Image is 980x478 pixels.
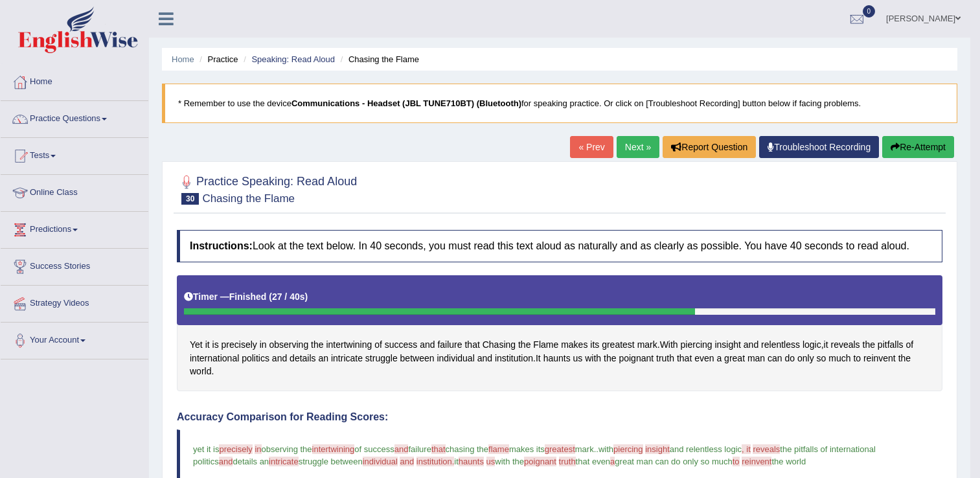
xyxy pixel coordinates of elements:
span: Click to see word definition [604,352,616,365]
span: Click to see word definition [660,338,678,352]
span: Click to see word definition [464,338,479,352]
span: poignant [524,457,556,466]
a: Speaking: Read Aloud [251,54,335,64]
span: Click to see word definition [747,352,765,365]
b: Communications - Headset (JBL TUNE710BT) (Bluetooth) [291,98,521,108]
span: Click to see word definition [190,352,239,365]
span: Click to see word definition [242,352,269,365]
span: Click to see word definition [272,352,287,365]
span: Click to see word definition [543,352,571,365]
span: Click to see word definition [477,352,492,365]
span: Click to see word definition [716,352,722,365]
span: Click to see word definition [561,338,587,352]
span: to [733,457,740,466]
span: that even [576,457,611,466]
h4: Look at the text below. In 40 seconds, you must read this text aloud as naturally and as clearly ... [177,230,942,262]
h4: Accuracy Comparison for Reading Scores: [177,411,942,423]
span: Click to see word definition [677,352,692,365]
span: intricate [269,457,299,466]
span: Click to see word definition [590,338,599,352]
span: 30 [181,193,199,205]
div: . , . . [177,275,942,391]
a: Online Class [1,175,148,207]
b: ) [305,291,308,302]
span: flame [488,444,509,454]
span: . [594,444,597,454]
a: Troubleshoot Recording [759,136,879,158]
h5: Timer — [184,292,308,302]
span: Click to see word definition [637,338,657,352]
span: a [610,457,615,466]
span: greatest [545,444,575,454]
span: Click to see word definition [761,338,800,352]
span: Click to see word definition [365,352,398,365]
span: chasing the [446,444,489,454]
a: Home [1,64,148,97]
a: Predictions [1,212,148,244]
span: Click to see word definition [222,338,257,352]
span: mark [575,444,594,454]
a: Tests [1,138,148,170]
b: ( [269,291,272,302]
span: Click to see word definition [318,352,328,365]
span: truth [559,457,576,466]
a: Next » [617,136,659,158]
a: Success Stories [1,249,148,281]
span: Click to see word definition [803,338,821,352]
span: the pitfalls of international politics [193,444,878,466]
span: Click to see word definition [797,352,814,365]
span: and relentless logic [670,444,742,454]
span: Click to see word definition [205,338,210,352]
span: makes its [509,444,545,454]
span: observing the [262,444,312,454]
span: . [596,444,598,454]
span: and [394,444,409,454]
a: Practice Questions [1,101,148,133]
span: Click to see word definition [824,338,828,352]
span: in [255,444,261,454]
span: Click to see word definition [260,338,267,352]
span: Click to see word definition [863,352,896,365]
span: Click to see word definition [817,352,826,365]
small: Chasing the Flame [202,192,295,205]
span: Click to see word definition [190,338,203,352]
span: Click to see word definition [290,352,315,365]
span: insight [645,444,670,454]
span: Click to see word definition [898,352,911,365]
span: Click to see word definition [269,338,308,352]
span: Click to see word definition [724,352,745,365]
span: Click to see word definition [533,338,558,352]
a: Your Account [1,323,148,355]
span: Click to see word definition [518,338,530,352]
span: Click to see word definition [190,365,211,378]
span: Click to see word definition [681,338,712,352]
span: Click to see word definition [385,338,418,352]
span: Click to see word definition [374,338,382,352]
a: « Prev [570,136,613,158]
span: us [486,457,496,466]
span: yet it is [193,444,219,454]
li: Practice [196,53,238,65]
span: Click to see word definition [400,352,435,365]
span: Click to see word definition [495,352,533,365]
span: Click to see word definition [768,352,782,365]
span: Click to see word definition [853,352,861,365]
span: Click to see word definition [785,352,795,365]
span: of success [354,444,394,454]
button: Re-Attempt [882,136,954,158]
span: Click to see word definition [830,338,860,352]
a: Strategy Videos [1,286,148,318]
span: Click to see word definition [420,338,435,352]
blockquote: * Remember to use the device for speaking practice. Or click on [Troubleshoot Recording] button b... [162,84,957,123]
span: reinvent [742,457,771,466]
span: reveals [753,444,780,454]
span: it [454,457,459,466]
span: with the [495,457,524,466]
b: Finished [229,291,267,302]
span: with [598,444,613,454]
span: Click to see word definition [714,338,740,352]
span: Click to see word definition [828,352,850,365]
span: piercing [613,444,643,454]
span: struggle between [299,457,363,466]
span: haunts [459,457,484,466]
